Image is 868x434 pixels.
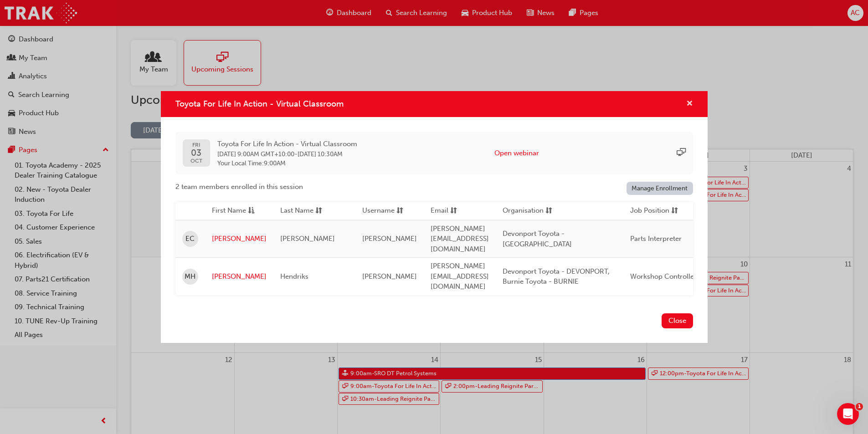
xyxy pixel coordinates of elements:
span: FRI [190,142,202,148]
span: [PERSON_NAME] [362,235,417,243]
div: - [217,139,357,168]
span: Hendriks [280,272,308,281]
span: 03 [190,148,202,158]
span: OCT [190,158,202,164]
span: Toyota For Life In Action - Virtual Classroom [175,99,344,109]
span: asc-icon [248,205,255,217]
button: cross-icon [686,98,693,110]
span: [PERSON_NAME][EMAIL_ADDRESS][DOMAIN_NAME] [431,262,489,291]
span: sorting-icon [396,205,403,217]
button: Open webinar [494,148,539,158]
button: Close [662,313,693,328]
button: Emailsorting-icon [431,205,481,217]
span: Job Position [630,205,669,217]
span: sorting-icon [671,205,678,217]
span: 2 team members enrolled in this session [175,182,303,192]
span: Toyota For Life In Action - Virtual Classroom [217,139,357,149]
span: sorting-icon [545,205,552,217]
a: [PERSON_NAME] [212,271,267,282]
span: Organisation [503,205,544,217]
span: Devonport Toyota - [GEOGRAPHIC_DATA] [503,230,572,248]
span: First Name [212,205,246,217]
span: Devonport Toyota - DEVONPORT, Burnie Toyota - BURNIE [503,267,610,286]
span: 1 [856,403,863,410]
div: Toyota For Life In Action - Virtual Classroom [161,91,708,343]
span: Your Local Time : 9:00AM [217,159,357,168]
span: sessionType_ONLINE_URL-icon [677,148,686,158]
span: Workshop Controller [630,272,697,281]
span: 03 Oct 2025 10:30AM [298,150,343,158]
span: Parts Interpreter [630,235,682,243]
span: Username [362,205,395,217]
button: Job Positionsorting-icon [630,205,680,217]
span: Email [431,205,448,217]
span: 03 Oct 2025 9:00AM GMT+10:00 [217,150,294,158]
span: sorting-icon [450,205,457,217]
iframe: Intercom live chat [837,403,859,425]
span: [PERSON_NAME] [280,235,335,243]
button: Last Namesorting-icon [280,205,330,217]
span: Last Name [280,205,313,217]
span: sorting-icon [315,205,322,217]
a: Manage Enrollment [627,182,693,195]
button: First Nameasc-icon [212,205,262,217]
span: [PERSON_NAME] [362,272,417,281]
a: [PERSON_NAME] [212,234,267,244]
span: EC [185,234,195,244]
button: Usernamesorting-icon [362,205,412,217]
button: Organisationsorting-icon [503,205,553,217]
span: [PERSON_NAME][EMAIL_ADDRESS][DOMAIN_NAME] [431,225,489,253]
span: MH [185,271,195,282]
span: cross-icon [686,100,693,108]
